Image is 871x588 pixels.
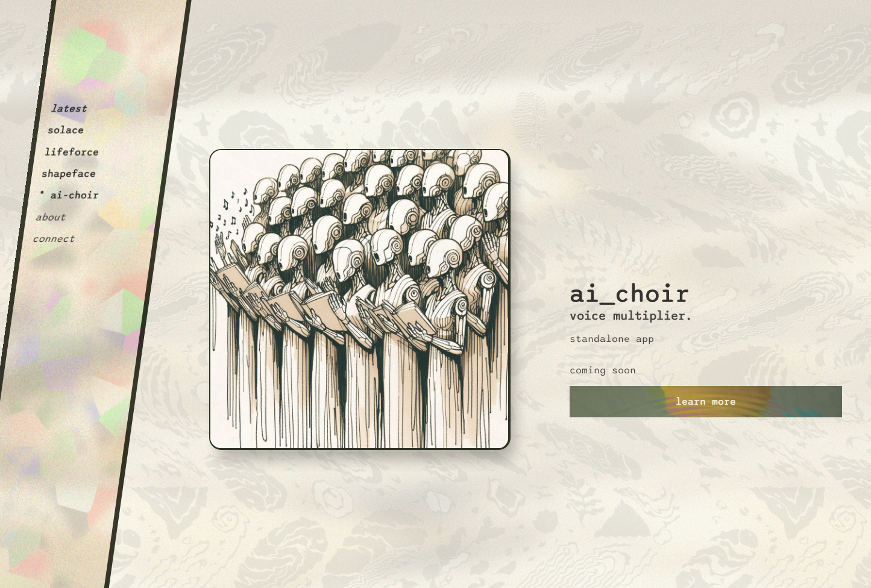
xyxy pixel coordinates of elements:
button: shapeface [41,168,97,180]
button: about [35,211,67,223]
button: latest [50,103,88,115]
button: connect [32,233,76,245]
h3: voice multiplier. [570,309,693,323]
img: ai-choir.c147e293.jpeg [209,149,511,450]
a: learn more [570,386,842,417]
button: solace [47,124,85,136]
p: coming soon [570,364,636,376]
button: * ai-choir [38,189,100,201]
button: lifeforce [44,146,100,158]
p: standalone app [570,333,654,345]
h2: ai_choir [570,171,690,309]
